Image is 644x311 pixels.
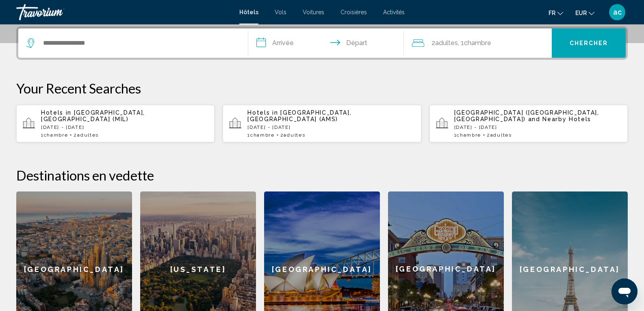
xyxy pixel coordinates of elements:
[239,9,258,15] a: Hôtels
[611,278,637,304] iframe: Bouton de lancement de la fenêtre de messagerie
[16,80,628,96] p: Your Recent Searches
[16,4,231,20] a: Travorium
[16,104,215,143] button: Hotels in [GEOGRAPHIC_DATA], [GEOGRAPHIC_DATA] (MIL)[DATE] - [DATE]1Chambre2Adultes
[41,109,145,122] span: [GEOGRAPHIC_DATA], [GEOGRAPHIC_DATA] (MIL)
[435,39,458,47] span: Adultes
[247,124,414,130] p: [DATE] - [DATE]
[303,9,324,15] a: Voitures
[528,116,592,122] span: and Nearby Hotels
[457,132,481,138] span: Chambre
[404,28,552,58] button: Travelers: 2 adults, 0 children
[552,28,626,58] button: Chercher
[575,7,594,19] button: Change currency
[18,28,626,58] div: Search widget
[41,109,72,116] span: Hotels in
[41,132,68,138] span: 1
[570,40,608,47] span: Chercher
[429,104,628,143] button: [GEOGRAPHIC_DATA] ([GEOGRAPHIC_DATA], [GEOGRAPHIC_DATA]) and Nearby Hotels[DATE] - [DATE]1Chambre...
[247,132,274,138] span: 1
[340,9,367,15] a: Croisières
[247,109,351,122] span: [GEOGRAPHIC_DATA], [GEOGRAPHIC_DATA] (AMS)
[607,4,628,21] button: User Menu
[549,10,555,16] span: fr
[77,132,99,138] span: Adultes
[454,124,621,130] p: [DATE] - [DATE]
[454,132,481,138] span: 1
[275,9,286,15] a: Vols
[383,9,405,15] a: Activités
[16,167,628,183] h2: Destinations en vedette
[223,104,421,143] button: Hotels in [GEOGRAPHIC_DATA], [GEOGRAPHIC_DATA] (AMS)[DATE] - [DATE]1Chambre2Adultes
[280,132,305,138] span: 2
[487,132,512,138] span: 2
[575,10,587,16] span: EUR
[44,132,68,138] span: Chambre
[41,124,208,130] p: [DATE] - [DATE]
[250,132,275,138] span: Chambre
[284,132,305,138] span: Adultes
[458,37,491,49] span: , 1
[74,132,98,138] span: 2
[454,109,599,122] span: [GEOGRAPHIC_DATA] ([GEOGRAPHIC_DATA], [GEOGRAPHIC_DATA])
[490,132,512,138] span: Adultes
[613,8,622,16] span: ac
[248,28,404,58] button: Check in and out dates
[464,39,491,47] span: Chambre
[549,7,563,19] button: Change language
[432,37,458,49] span: 2
[247,109,278,116] span: Hotels in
